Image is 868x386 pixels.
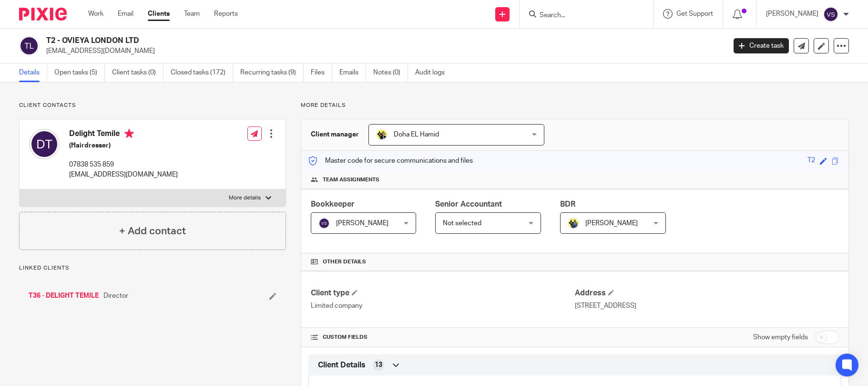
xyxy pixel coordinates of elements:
[676,10,713,17] span: Get Support
[19,102,286,109] p: Client contacts
[568,218,579,229] img: Dennis-Starbridge.jpg
[753,333,808,342] label: Show empty fields
[46,36,585,46] h2: T2 - OVIEYA LONDON LTD
[585,220,638,227] span: [PERSON_NAME]
[88,9,103,19] a: Work
[807,156,815,167] div: T2
[311,288,575,298] h4: Client type
[69,170,178,179] p: [EMAIL_ADDRESS][DOMAIN_NAME]
[575,301,839,311] p: [STREET_ADDRESS]
[311,130,359,139] h3: Client manager
[184,9,200,19] a: Team
[29,291,99,301] a: T36 - DELIGHT TEMILE
[19,8,67,21] img: Pixie
[560,200,575,208] span: BDR
[46,46,719,56] p: [EMAIL_ADDRESS][DOMAIN_NAME]
[435,200,502,208] span: Senior Accountant
[375,360,382,370] span: 13
[19,36,39,56] img: svg%3E
[308,156,473,166] p: Master code for secure communications and files
[171,63,233,82] a: Closed tasks (172)
[19,63,47,82] a: Details
[311,63,332,82] a: Files
[823,7,838,22] img: svg%3E
[69,141,178,150] h5: (Hairdresser)
[323,258,366,266] span: Other details
[301,102,849,109] p: More details
[69,129,178,141] h4: Delight Temile
[118,9,133,19] a: Email
[318,360,366,370] span: Client Details
[240,63,304,82] a: Recurring tasks (9)
[318,218,330,229] img: svg%3E
[311,334,575,341] h4: CUSTOM FIELDS
[575,288,839,298] h4: Address
[323,176,379,184] span: Team assignments
[373,63,408,82] a: Notes (0)
[443,220,481,227] span: Not selected
[29,129,60,159] img: svg%3E
[19,264,286,272] p: Linked clients
[311,200,355,208] span: Bookkeeper
[112,63,163,82] a: Client tasks (0)
[415,63,452,82] a: Audit logs
[103,291,128,301] span: Director
[148,9,170,19] a: Clients
[734,38,789,53] a: Create task
[69,160,178,169] p: 07838 535 859
[539,11,624,20] input: Search
[54,63,105,82] a: Open tasks (5)
[119,224,186,239] h4: + Add contact
[394,131,439,138] span: Doha EL Hamid
[229,194,261,202] p: More details
[376,129,388,140] img: Doha-Starbridge.jpg
[214,9,238,19] a: Reports
[339,63,366,82] a: Emails
[124,129,134,138] i: Primary
[766,9,818,19] p: [PERSON_NAME]
[311,301,575,311] p: Limited company
[336,220,388,227] span: [PERSON_NAME]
